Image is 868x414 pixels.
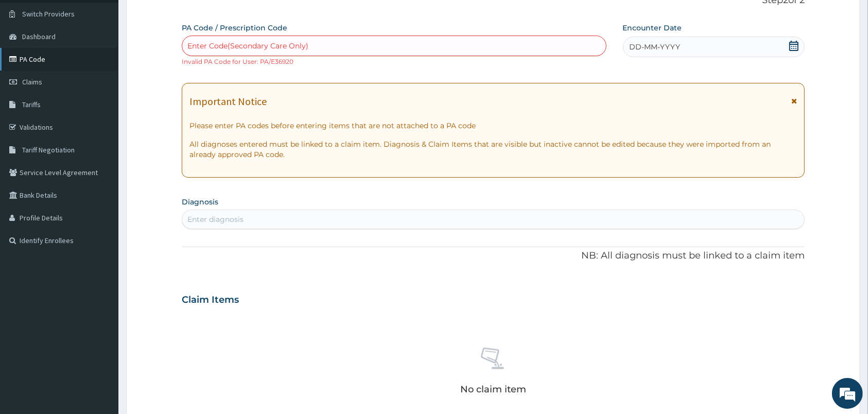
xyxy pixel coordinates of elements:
textarea: Type your message and hit 'Enter' [5,281,196,317]
label: Diagnosis [182,197,218,207]
p: Please enter PA codes before entering items that are not attached to a PA code [189,120,797,131]
p: All diagnoses entered must be linked to a claim item. Diagnosis & Claim Items that are visible bu... [189,139,797,160]
div: Minimize live chat window [169,5,194,30]
div: Enter Code(Secondary Care Only) [187,41,308,51]
span: Claims [22,77,42,87]
h1: Important Notice [189,96,267,107]
span: Tariffs [22,100,41,109]
span: Dashboard [22,32,56,41]
div: Enter diagnosis [187,214,244,225]
div: Chat with us now [54,58,173,71]
label: PA Code / Prescription Code [182,23,287,33]
span: Switch Providers [22,9,75,19]
span: DD-MM-YYYY [630,42,681,52]
span: We're online! [60,130,142,234]
p: NB: All diagnosis must be linked to a claim item [182,249,805,263]
label: Encounter Date [623,23,682,33]
small: Invalid PA Code for User: PA/E36920 [182,58,293,65]
span: Tariff Negotiation [22,145,75,154]
h3: Claim Items [182,295,239,306]
p: No claim item [460,384,526,394]
img: d_794563401_company_1708531726252_794563401 [19,51,42,77]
